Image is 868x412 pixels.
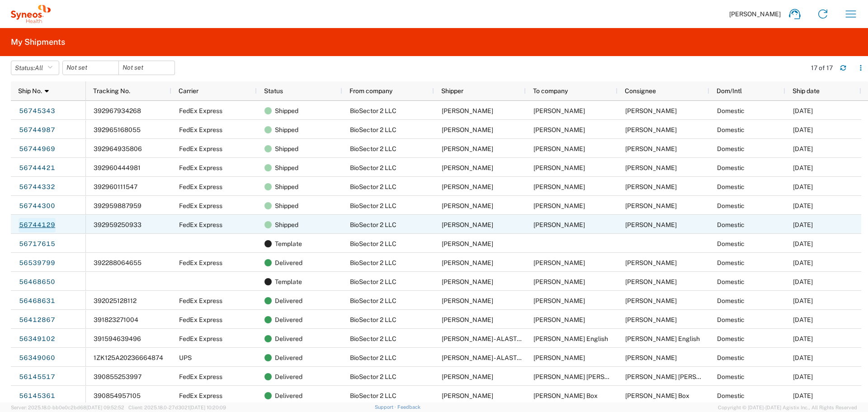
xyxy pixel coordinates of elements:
span: Grace Hennigan [442,126,493,133]
span: Genevieve Herr [625,278,677,285]
span: Kate Sandoval Box [533,392,598,399]
span: Server: 2025.18.0-bb0e0c2bd68 [11,405,124,410]
span: 390854957105 [94,392,141,399]
span: Domestic [717,183,745,190]
span: BioSector 2 LLC [350,164,396,171]
span: Kerry Kane [625,316,677,323]
span: Copyright © [DATE]-[DATE] Agistix Inc., All Rights Reserved [718,403,857,412]
span: Carrier [179,87,198,95]
span: Tasha Nicole Smith [533,373,638,380]
span: Genevieve Herr [533,278,585,285]
a: 56145361 [19,389,56,403]
span: Shauna Keough [625,107,677,114]
span: Domestic [717,164,745,171]
a: 56468631 [19,294,56,308]
span: 392025128112 [94,297,137,304]
span: BioSector 2 LLC [350,107,396,114]
span: Grace Hennigan [442,164,493,171]
span: 392965168055 [94,126,141,133]
span: Delivered [275,329,302,348]
a: 56744300 [19,199,56,213]
span: Grace Hennigan [533,221,585,228]
span: 392288064655 [94,259,142,266]
span: UPS [179,354,192,361]
span: 09/08/2025 [793,126,813,133]
span: Template [275,234,302,253]
span: Grace Hennigan [442,373,493,380]
span: Grace Hennigan - ALASTIN Skincare [442,335,551,342]
span: Shipped [275,101,298,120]
span: Delivered [275,386,302,405]
span: Domestic [717,373,745,380]
span: Nicole Williams English [533,335,608,342]
span: Domestic [717,107,745,114]
span: Genevieve Herr [625,297,677,304]
span: FedEx Express [179,183,222,190]
span: [DATE] 10:20:09 [189,405,226,410]
span: 1ZK125A20236664874 [94,354,163,361]
span: FedEx Express [179,126,222,133]
span: BioSector 2 LLC [350,259,396,266]
span: Shauna Keough [533,107,585,114]
span: 07/31/2025 [793,354,813,361]
span: 391594639496 [94,335,141,342]
a: 56717615 [19,237,56,251]
a: 56145517 [19,370,56,384]
span: Jenna Rosenstein [533,259,585,266]
a: 56744987 [19,123,56,137]
span: Domestic [717,259,745,266]
span: FedEx Express [179,145,222,152]
span: Kerry Kane [533,164,585,171]
span: Martha Stewart [533,354,585,361]
span: Nicole Williams English [625,335,700,342]
span: FedEx Express [179,392,222,399]
span: 08/19/2025 [793,259,813,266]
span: 392964935806 [94,145,142,152]
span: Jenna Rosenstein [625,259,677,266]
span: Jess Birardi [533,126,585,133]
span: 09/09/2025 [793,202,813,209]
span: Grace Hennigan [533,202,585,209]
span: BioSector 2 LLC [350,392,396,399]
span: Ship date [793,87,820,95]
span: BioSector 2 LLC [350,183,396,190]
span: Genevieve Herr [533,297,585,304]
input: Not set [63,61,118,75]
span: Grace Hennigan - ALASTIN [442,278,493,285]
span: 09/04/2025 [793,240,813,247]
span: Grace Hennigan [625,221,677,228]
a: 56744332 [19,180,56,194]
span: Status [264,87,283,95]
div: 17 of 17 [811,64,833,72]
a: 56349060 [19,351,56,365]
a: 56539799 [19,256,56,270]
span: FedEx Express [179,259,222,266]
span: BioSector 2 LLC [350,202,396,209]
span: Domestic [717,297,745,304]
span: FedEx Express [179,202,222,209]
span: BioSector 2 LLC [350,145,396,152]
span: 392967934268 [94,107,141,114]
span: BioSector 2 LLC [350,316,396,323]
span: Martha Stewart [625,354,677,361]
span: BioSector 2 LLC [350,278,396,285]
span: FedEx Express [179,335,222,342]
a: 56412867 [19,313,56,327]
span: Tasha Nicole Smith [625,373,730,380]
span: Grace Hennigan [442,107,493,114]
a: Feedback [397,404,420,410]
span: Domestic [717,278,745,285]
span: To company [533,87,568,95]
span: From company [349,87,392,95]
span: FedEx Express [179,221,222,228]
span: All [35,64,43,71]
span: Grace Hennigan - ALASTIN [442,297,493,304]
span: 08/12/2025 [793,278,813,285]
span: 09/09/2025 [793,164,813,171]
a: 56745343 [19,104,56,118]
span: Tracking No. [93,87,130,95]
span: 08/06/2025 [793,316,813,323]
span: 07/10/2025 [793,392,813,399]
span: Grace Hennigan - ALASTIN Skincare [442,354,551,361]
span: Madeline Janflone [533,145,585,152]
